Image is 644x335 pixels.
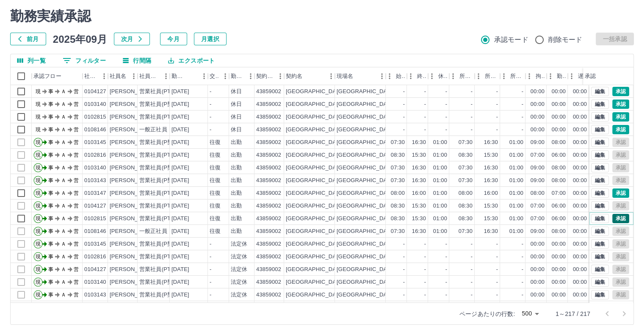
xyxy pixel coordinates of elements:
div: 往復 [210,202,221,210]
div: 営業社員(P契約) [139,164,180,172]
text: 現 [36,190,41,196]
div: 07:30 [391,138,405,147]
div: 08:30 [459,202,473,210]
div: 現場名 [337,67,353,85]
text: 事 [48,127,53,133]
button: 列選択 [11,54,53,67]
div: 契約名 [286,67,302,85]
div: 07:30 [459,138,473,147]
button: 編集 [591,163,609,172]
text: 事 [48,89,53,94]
div: 00:00 [573,138,587,147]
div: 00:00 [573,113,587,121]
div: [DATE] [171,100,189,108]
button: 編集 [591,227,609,236]
div: 営業社員(P契約) [139,138,180,147]
div: 社員番号 [83,67,108,85]
div: [GEOGRAPHIC_DATA]長嶺小学校 [337,151,423,159]
div: 交通費 [210,67,219,85]
div: 往復 [210,164,221,172]
button: 承認 [612,188,629,198]
div: 承認 [583,67,627,85]
div: 01:00 [433,164,447,172]
text: 現 [36,152,41,158]
div: 休憩 [428,67,449,85]
div: 0104127 [84,202,106,210]
span: 承認モード [494,35,528,45]
div: 遅刻等 [578,67,587,85]
div: [GEOGRAPHIC_DATA]長嶺小学校 [337,177,423,185]
div: 社員番号 [84,67,98,85]
div: - [424,100,426,108]
div: 00:00 [573,189,587,197]
div: 16:30 [412,164,426,172]
div: [GEOGRAPHIC_DATA] [286,202,344,210]
div: 16:30 [484,164,498,172]
div: [GEOGRAPHIC_DATA]長嶺小学校 [337,126,423,134]
div: [GEOGRAPHIC_DATA]長嶺小学校 [337,88,423,96]
div: [PERSON_NAME] [110,177,156,185]
text: 現 [36,127,41,133]
text: Ａ [61,101,66,107]
div: [GEOGRAPHIC_DATA]長嶺小学校 [337,202,423,210]
div: 営業社員(PT契約) [139,151,184,159]
h5: 2025年09月 [53,33,107,45]
div: [PERSON_NAME] [110,164,156,172]
div: 00:00 [552,126,566,134]
div: [GEOGRAPHIC_DATA] [286,151,344,159]
div: [GEOGRAPHIC_DATA] [286,164,344,172]
div: [GEOGRAPHIC_DATA] [286,126,344,134]
div: 出勤 [231,189,242,197]
button: メニュー [244,70,257,83]
div: - [403,113,405,121]
div: 500 [518,307,542,320]
div: [DATE] [171,164,189,172]
div: 00:00 [552,100,566,108]
div: 勤務区分 [229,67,254,85]
div: 15:30 [484,202,498,210]
div: [GEOGRAPHIC_DATA] [286,177,344,185]
div: 終業 [417,67,426,85]
div: 0102816 [84,151,106,159]
div: [GEOGRAPHIC_DATA] [286,113,344,121]
div: 08:00 [552,177,566,185]
div: 00:00 [573,88,587,96]
div: 休日 [231,100,242,108]
button: 承認 [612,87,629,96]
button: 承認 [612,214,629,223]
button: 承認 [612,100,629,109]
div: 01:00 [509,138,523,147]
text: 事 [48,101,53,107]
div: 01:00 [509,189,523,197]
h2: 勤務実績承認 [10,8,634,24]
div: 07:30 [459,164,473,172]
button: 編集 [591,150,609,160]
div: 08:00 [459,189,473,197]
text: 営 [74,101,79,107]
text: 現 [36,101,41,107]
text: Ａ [61,89,66,94]
div: - [496,126,498,134]
div: [GEOGRAPHIC_DATA] [286,138,344,147]
div: 01:00 [433,151,447,159]
div: - [522,100,523,108]
text: 営 [74,165,79,171]
text: Ａ [61,139,66,145]
div: 08:30 [459,151,473,159]
div: 所定休憩 [500,67,525,85]
div: - [522,126,523,134]
button: 編集 [591,176,609,185]
div: 勤務日 [171,67,186,85]
div: 43859002 [256,151,281,159]
div: 07:00 [531,151,544,159]
div: - [522,113,523,121]
div: - [403,88,405,96]
text: 現 [36,139,41,145]
button: エクスポート [161,54,221,67]
div: 往復 [210,189,221,197]
div: 営業社員(PT契約) [139,88,184,96]
div: 09:00 [531,177,544,185]
button: メニュー [127,70,140,83]
div: 43859002 [256,164,281,172]
div: 休日 [231,126,242,134]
